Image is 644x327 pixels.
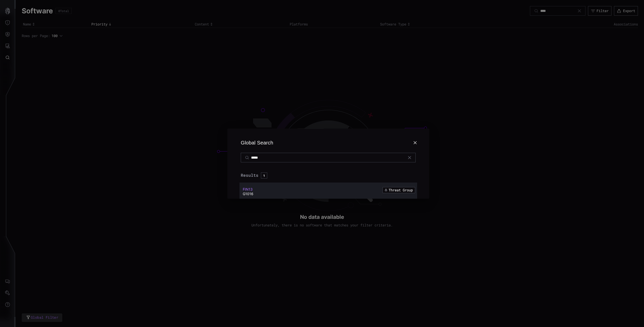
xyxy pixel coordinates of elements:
[243,192,370,196] div: G1016
[241,183,415,201] a: FIN13G1016Threat Group
[239,139,273,147] div: Global Search
[261,172,267,179] span: 1
[389,188,413,192] span: Threat Group
[243,187,253,191] span: FIN13
[241,172,417,181] h3: Results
